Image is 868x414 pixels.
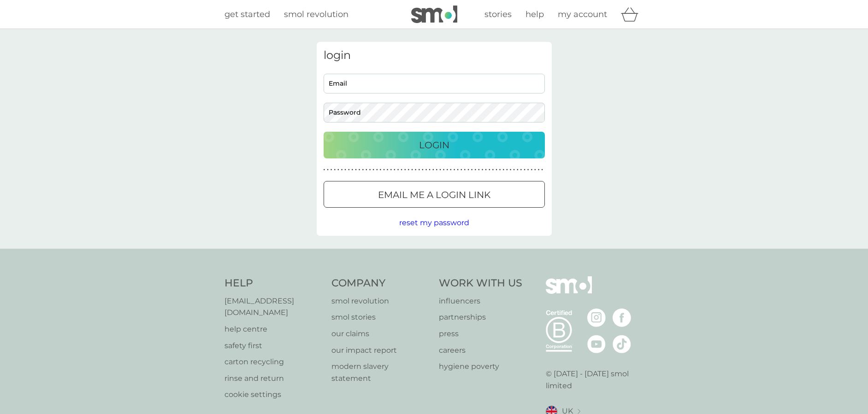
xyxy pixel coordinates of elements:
[439,295,522,307] a: influencers
[394,168,396,172] p: ●
[362,168,364,172] p: ●
[520,168,522,172] p: ●
[499,168,501,172] p: ●
[401,168,402,172] p: ●
[331,276,430,291] h4: Company
[436,168,438,172] p: ●
[324,168,325,172] p: ●
[587,309,606,327] img: visit the smol Instagram page
[506,168,508,172] p: ●
[443,168,445,172] p: ●
[284,9,348,19] span: smol revolution
[331,168,332,172] p: ●
[517,168,519,172] p: ●
[366,168,367,172] p: ●
[534,168,536,172] p: ●
[541,168,543,172] p: ●
[450,168,452,172] p: ●
[432,168,434,172] p: ●
[510,168,512,172] p: ●
[224,323,323,335] a: help centre
[341,168,343,172] p: ●
[331,295,430,307] a: smol revolution
[331,361,430,384] a: modern slavery statement
[224,389,323,401] a: cookie settings
[399,218,469,227] span: reset my password
[546,276,592,308] img: smol
[376,168,378,172] p: ●
[558,9,607,19] span: my account
[613,335,631,353] img: visit the smol Tiktok page
[224,373,323,385] a: rinse and return
[484,9,512,19] span: stories
[324,132,545,158] button: Login
[531,168,532,172] p: ●
[224,340,323,352] a: safety first
[558,8,607,21] a: my account
[224,9,270,19] span: get started
[411,6,457,23] img: smol
[415,168,417,172] p: ●
[524,168,526,172] p: ●
[429,168,431,172] p: ●
[378,187,490,202] p: Email me a login link
[621,5,644,23] div: basket
[344,168,346,172] p: ●
[331,344,430,356] a: our impact report
[527,168,529,172] p: ●
[513,168,515,172] p: ●
[284,8,348,21] a: smol revolution
[224,356,323,368] p: carton recycling
[439,361,522,373] p: hygiene poverty
[422,168,424,172] p: ●
[526,9,544,19] span: help
[383,168,385,172] p: ●
[380,168,382,172] p: ●
[484,8,512,21] a: stories
[482,168,484,172] p: ●
[478,168,480,172] p: ●
[419,138,449,152] p: Login
[224,8,270,21] a: get started
[502,168,504,172] p: ●
[425,168,427,172] p: ●
[359,168,360,172] p: ●
[439,344,522,356] a: careers
[348,168,350,172] p: ●
[538,168,540,172] p: ●
[334,168,336,172] p: ●
[224,276,323,291] h4: Help
[390,168,392,172] p: ●
[324,181,545,208] button: Email me a login link
[418,168,420,172] p: ●
[613,309,631,327] img: visit the smol Facebook page
[439,311,522,323] a: partnerships
[489,168,490,172] p: ●
[439,328,522,340] a: press
[546,368,644,391] p: © [DATE] - [DATE] smol limited
[578,409,580,414] img: select a new location
[331,328,430,340] a: our claims
[464,168,466,172] p: ●
[411,168,413,172] p: ●
[439,276,522,291] h4: Work With Us
[474,168,476,172] p: ●
[471,168,473,172] p: ●
[387,168,389,172] p: ●
[457,168,459,172] p: ●
[224,295,323,319] a: [EMAIL_ADDRESS][DOMAIN_NAME]
[331,311,430,323] p: smol stories
[467,168,469,172] p: ●
[485,168,487,172] p: ●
